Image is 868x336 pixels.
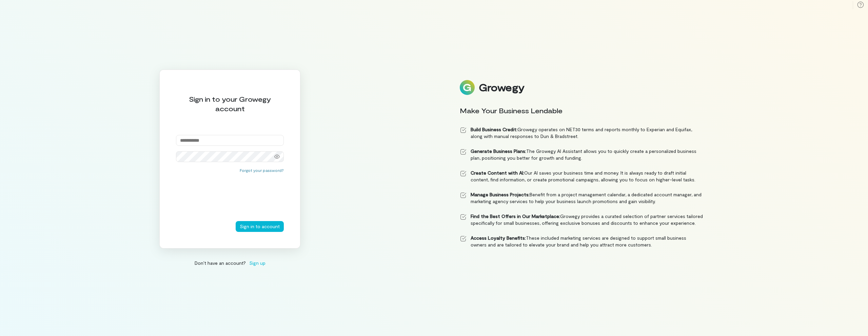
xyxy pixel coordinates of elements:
strong: Access Loyalty Benefits: [471,235,526,241]
div: Don’t have an account? [159,259,300,266]
div: Make Your Business Lendable [460,106,703,115]
li: Growegy operates on NET30 terms and reports monthly to Experian and Equifax, along with manual re... [460,126,703,140]
li: These included marketing services are designed to support small business owners and are tailored ... [460,235,703,248]
strong: Generate Business Plans: [471,148,526,154]
strong: Find the Best Offers in Our Marketplace: [471,213,560,219]
li: Benefit from a project management calendar, a dedicated account manager, and marketing agency ser... [460,191,703,205]
button: Forgot your password? [240,167,284,173]
li: Growegy provides a curated selection of partner services tailored specifically for small business... [460,213,703,226]
strong: Build Business Credit: [471,126,517,132]
div: Sign in to your Growegy account [176,94,284,113]
button: Sign in to account [236,221,284,232]
div: Growegy [479,82,524,93]
li: The Growegy AI Assistant allows you to quickly create a personalized business plan, positioning y... [460,148,703,161]
li: Our AI saves your business time and money. It is always ready to draft initial content, find info... [460,170,703,183]
img: Logo [460,80,475,95]
span: Sign up [249,259,265,266]
strong: Manage Business Projects: [471,192,530,197]
strong: Create Content with AI: [471,170,524,176]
